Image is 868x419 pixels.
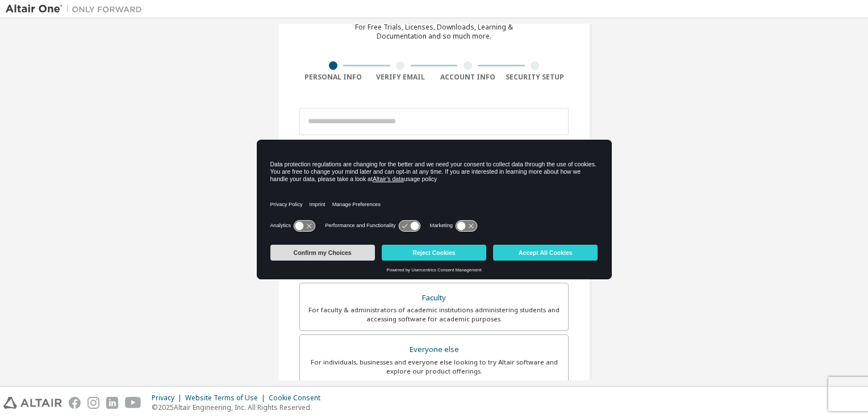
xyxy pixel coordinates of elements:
[434,73,502,82] div: Account Info
[3,397,62,409] img: altair_logo.svg
[152,393,185,403] div: Privacy
[185,393,269,403] div: Website Terms of Use
[367,73,435,82] div: Verify Email
[307,358,561,376] div: For individuals, businesses and everyone else looking to try Altair software and explore our prod...
[69,397,81,409] img: facebook.svg
[269,393,327,403] div: Cookie Consent
[307,342,561,358] div: Everyone else
[307,290,561,306] div: Faculty
[152,403,327,412] p: © 2025 Altair Engineering, Inc. All Rights Reserved.
[355,23,513,41] div: For Free Trials, Licenses, Downloads, Learning & Documentation and so much more.
[106,397,118,409] img: linkedin.svg
[502,73,569,82] div: Security Setup
[87,397,99,409] img: instagram.svg
[125,397,141,409] img: youtube.svg
[299,73,367,82] div: Personal Info
[307,305,561,324] div: For faculty & administrators of academic institutions administering students and accessing softwa...
[6,3,148,15] img: Altair One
